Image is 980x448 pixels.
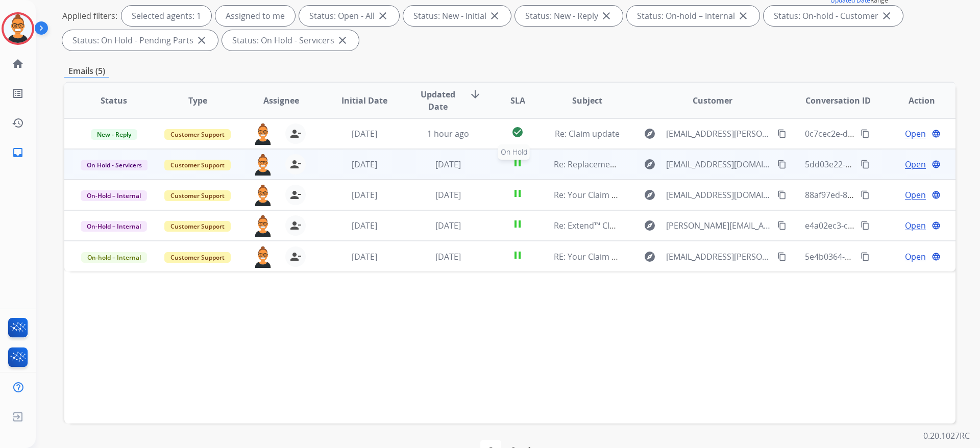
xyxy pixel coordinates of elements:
[12,58,24,70] mat-icon: home
[352,189,377,201] span: [DATE]
[861,160,870,169] mat-icon: content_copy
[644,251,656,263] mat-icon: explore
[289,158,302,170] mat-icon: person_remove
[644,189,656,201] mat-icon: explore
[215,6,295,26] div: Assigned to me
[905,219,926,232] span: Open
[932,160,941,169] mat-icon: language
[164,190,231,201] span: Customer Support
[511,187,524,200] mat-icon: pause
[498,144,530,160] div: On Hold
[644,158,656,170] mat-icon: explore
[81,190,147,201] span: On-Hold – Internal
[289,251,302,263] mat-icon: person_remove
[932,252,941,261] mat-icon: language
[253,246,273,268] img: agent-avatar
[554,189,656,201] span: Re: Your Claim with Extend
[861,252,870,261] mat-icon: content_copy
[554,159,799,170] span: Re: Replacement Transaction Error – Promo Code Not Accepted
[861,129,870,138] mat-icon: content_copy
[164,221,231,232] span: Customer Support
[435,251,461,262] span: [DATE]
[764,6,903,26] div: Status: On-hold - Customer
[101,94,127,107] span: Status
[666,189,771,201] span: [EMAIL_ADDRESS][DOMAIN_NAME]
[263,94,299,107] span: Assignee
[469,88,481,101] mat-icon: arrow_downward
[341,94,387,107] span: Initial Date
[64,65,109,78] p: Emails (5)
[12,146,24,159] mat-icon: inbox
[805,251,962,262] span: 5e4b0364-824a-428d-a041-a48a086fb7e2
[805,189,954,201] span: 88af97ed-8e6f-44df-be0c-83f88c4a7392
[805,94,871,107] span: Conversation ID
[164,252,231,263] span: Customer Support
[777,221,787,230] mat-icon: content_copy
[666,128,771,140] span: [EMAIL_ADDRESS][PERSON_NAME][DOMAIN_NAME]
[600,10,612,22] mat-icon: close
[352,251,377,262] span: [DATE]
[511,249,524,261] mat-icon: pause
[511,218,524,230] mat-icon: pause
[515,6,623,26] div: Status: New - Reply
[777,252,787,261] mat-icon: content_copy
[805,159,957,170] span: 5dd03e22-57c5-4623-aedf-c6c63b5f5e1f
[195,34,208,46] mat-icon: close
[435,220,461,231] span: [DATE]
[932,129,941,138] mat-icon: language
[435,159,461,170] span: [DATE]
[644,128,656,140] mat-icon: explore
[572,94,602,107] span: Subject
[62,30,218,51] div: Status: On Hold - Pending Parts
[693,94,732,107] span: Customer
[377,10,389,22] mat-icon: close
[872,83,955,118] th: Action
[861,190,870,200] mat-icon: content_copy
[12,117,24,129] mat-icon: history
[91,129,137,140] span: New - Reply
[777,160,787,169] mat-icon: content_copy
[289,128,302,140] mat-icon: person_remove
[627,6,759,26] div: Status: On-hold – Internal
[905,189,926,201] span: Open
[666,158,771,170] span: [EMAIL_ADDRESS][DOMAIN_NAME]
[12,87,24,99] mat-icon: list_alt
[777,129,787,138] mat-icon: content_copy
[932,190,941,200] mat-icon: language
[666,219,771,232] span: [PERSON_NAME][EMAIL_ADDRESS][PERSON_NAME][DOMAIN_NAME]
[905,158,926,170] span: Open
[554,251,656,262] span: RE: Your Claim with Extend
[222,30,359,51] div: Status: On Hold - Servicers
[81,252,147,263] span: On-hold – Internal
[861,221,870,230] mat-icon: content_copy
[253,154,273,176] img: agent-avatar
[510,94,525,107] span: SLA
[81,221,147,232] span: On-Hold – Internal
[554,220,826,231] span: Re: Extend™ Claims - Time to Get Your Replacement: Let’s go shopping!
[805,220,958,231] span: e4a02ec3-c22b-49fe-b869-68cf1b349a20
[805,128,959,139] span: 0c7cec2e-da61-4b1a-b17c-d87f7ef187b2
[435,189,461,201] span: [DATE]
[164,129,231,140] span: Customer Support
[336,34,349,46] mat-icon: close
[289,189,302,201] mat-icon: person_remove
[880,10,893,22] mat-icon: close
[289,219,302,232] mat-icon: person_remove
[352,128,377,139] span: [DATE]
[253,185,273,206] img: agent-avatar
[4,14,32,43] img: avatar
[488,10,501,22] mat-icon: close
[403,6,511,26] div: Status: New - Initial
[737,10,749,22] mat-icon: close
[253,123,273,145] img: agent-avatar
[644,219,656,232] mat-icon: explore
[555,128,620,139] span: Re: Claim update
[62,10,117,22] p: Applied filters:
[777,190,787,200] mat-icon: content_copy
[932,221,941,230] mat-icon: language
[427,128,469,139] span: 1 hour ago
[352,220,377,231] span: [DATE]
[923,430,970,442] p: 0.20.1027RC
[188,94,207,107] span: Type
[905,128,926,140] span: Open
